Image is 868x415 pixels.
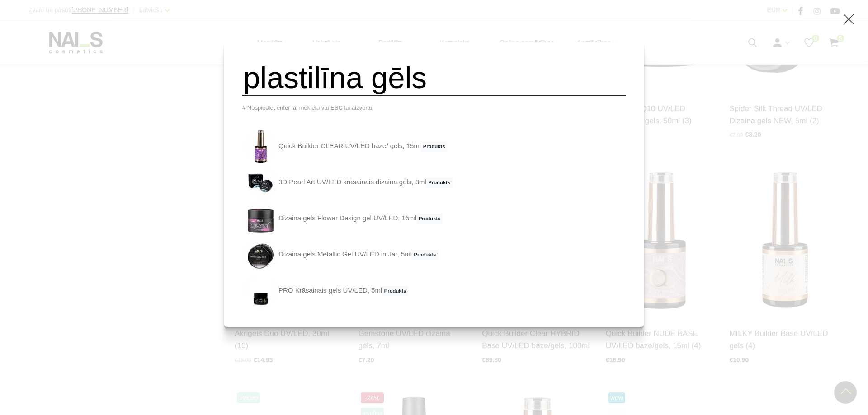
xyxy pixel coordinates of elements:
[382,286,408,297] span: Produkts
[426,177,453,188] span: Produkts
[416,214,443,224] span: Produkts
[242,237,438,273] a: Dizaina gēls Metallic Gel UV/LED in Jar, 5mlProdukts
[412,250,438,261] span: Produkts
[242,104,373,111] span: # Nospiediet enter lai meklētu vai ESC lai aizvērtu
[242,164,453,201] a: 3D Pearl Art UV/LED krāsainais dizaina gēls, 3mlProdukts
[242,201,443,237] a: Dizaina gēls Flower Design gel UV/LED, 15mlProdukts
[421,141,447,152] span: Produkts
[242,128,447,164] a: Quick Builder CLEAR UV/LED bāze/ gēls, 15mlProdukts
[242,273,408,309] a: PRO Krāsainais gels UV/LED, 5mlProdukts
[242,60,626,96] input: Meklēt produktus ...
